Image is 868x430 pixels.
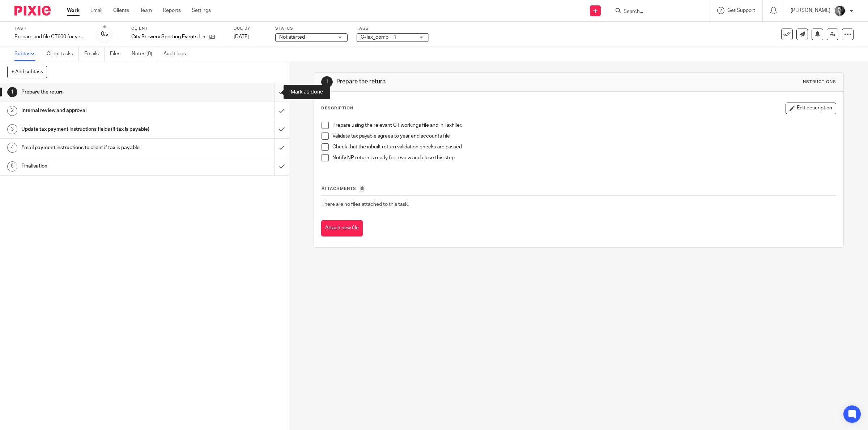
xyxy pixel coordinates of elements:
span: There are no files attached to this task. [322,202,409,207]
div: 4 [7,143,17,153]
span: Attachments [322,187,356,191]
span: Not started [279,35,305,40]
div: 0 [101,30,108,38]
a: Files [110,47,126,61]
h1: Finalisation [21,161,185,171]
p: Validate tax payable agrees to year end accounts file [332,133,836,140]
label: Task [14,26,87,31]
p: Notify NP return is ready for review and close this step [332,154,836,161]
div: 1 [7,87,17,97]
div: 2 [7,106,17,116]
h1: Prepare the return [21,87,185,97]
p: Description [321,105,353,111]
p: [PERSON_NAME] [791,7,830,14]
button: Edit description [786,103,836,114]
span: C-Tax_comp + 1 [361,35,396,40]
h1: Internal review and approval [21,105,185,116]
span: Get Support [727,8,755,13]
div: Instructions [801,79,836,85]
div: 5 [7,161,17,171]
h1: Prepare the return [336,78,594,86]
p: Check that the inbuilt return validation checks are passed [332,143,836,151]
a: Work [67,7,80,14]
p: Prepare using the relevant CT workings file and in TaxFiler. [332,122,836,129]
a: Email [90,7,102,14]
input: Search [623,9,688,15]
small: /5 [104,32,108,36]
h1: Update tax payment instructions fields (if tax is payable) [21,124,185,135]
a: Settings [192,7,211,14]
a: Client tasks [47,47,79,61]
a: Subtasks [14,47,41,61]
label: Status [275,26,348,31]
span: [DATE] [234,34,249,39]
a: Clients [113,7,129,14]
label: Client [131,26,225,31]
div: Prepare and file CT600 for year ended ...11/24 [14,33,87,40]
img: DSC_9061-3.jpg [834,5,846,17]
a: Reports [163,7,181,14]
img: Pixie [14,6,51,16]
div: 3 [7,124,17,134]
label: Due by [234,26,266,31]
a: Notes (0) [132,47,158,61]
label: Tags [357,26,429,31]
a: Emails [84,47,105,61]
div: 1 [321,76,333,88]
p: City Brewery Sporting Events Limited [131,33,206,40]
h1: Email payment instructions to client if tax is payable [21,142,185,153]
button: Attach new file [321,220,363,236]
a: Audit logs [163,47,191,61]
a: Team [140,7,152,14]
button: + Add subtask [7,66,47,78]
